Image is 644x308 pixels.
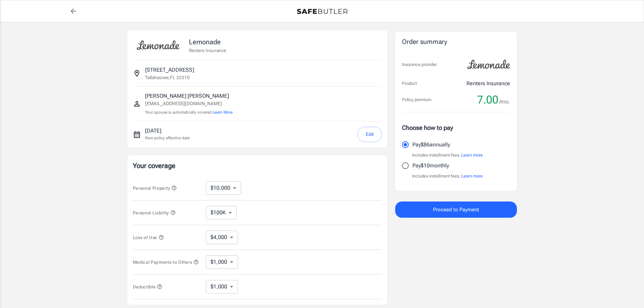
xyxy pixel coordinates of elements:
button: Personal Property [133,184,177,192]
span: Personal Liability [133,210,176,215]
p: Choose how to pay [402,123,510,132]
p: Policy premium [402,96,431,103]
p: [EMAIL_ADDRESS][DOMAIN_NAME] [145,100,233,107]
p: Includes installment fees. [412,152,483,159]
button: Personal Liability [133,209,176,217]
span: Loss of Use [133,235,164,240]
span: Deductible [133,284,163,289]
p: [PERSON_NAME] [PERSON_NAME] [145,92,233,100]
p: Product [402,80,417,87]
img: Lemonade [133,36,184,55]
p: Tallahassee , FL 32310 [145,74,190,81]
p: [STREET_ADDRESS] [145,66,194,74]
button: Deductible [133,283,163,291]
button: Learn more [461,152,483,159]
svg: Insured address [133,69,141,77]
button: Edit [358,127,382,142]
p: Renters Insurance [467,79,510,88]
p: [DATE] [145,127,190,135]
button: Medical Payments to Others [133,258,199,266]
p: Pay $10 monthly [412,162,449,170]
button: Learn more [461,173,483,180]
p: Insurance provider [402,61,437,68]
span: /mo. [499,97,510,106]
img: Back to quotes [297,9,348,14]
p: Lemonade [189,37,226,47]
svg: New policy start date [133,131,141,139]
a: back to quotes [67,4,80,18]
img: Lemonade [463,55,514,74]
p: Pay $86 annually [412,141,450,149]
button: Learn More [213,109,233,115]
span: Medical Payments to Others [133,260,199,265]
p: Includes installment fees. [412,173,483,180]
button: Proceed to Payment [395,202,517,218]
span: Proceed to Payment [433,205,479,214]
div: Order summary [402,37,510,47]
p: Your coverage [133,161,382,170]
span: Personal Property [133,186,177,191]
button: Loss of Use [133,233,164,241]
svg: Insured person [133,100,141,108]
p: Your spouse is automatically covered. [145,109,233,116]
p: New policy effective date [145,135,190,141]
span: 7.00 [477,93,498,106]
p: Renters Insurance [189,47,226,54]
